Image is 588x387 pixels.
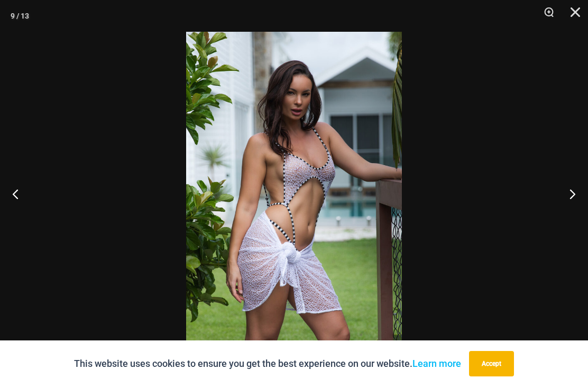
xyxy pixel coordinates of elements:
p: This website uses cookies to ensure you get the best experience on our website. [74,356,461,372]
img: Inferno Mesh Black White 8561 One Piece St Martin White 5996 Sarong 05 [186,32,402,355]
button: Accept [469,351,514,376]
a: Learn more [412,358,461,369]
button: Next [548,167,588,220]
div: 9 / 13 [11,8,29,24]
